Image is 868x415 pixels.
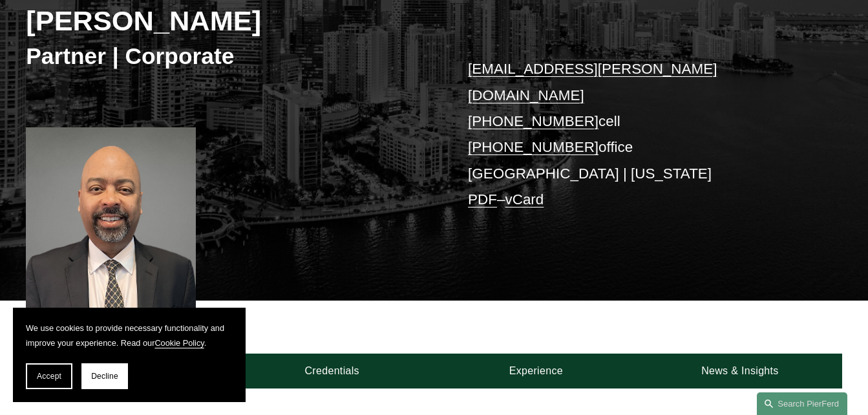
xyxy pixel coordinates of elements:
[434,354,639,388] a: Experience
[468,191,497,207] a: PDF
[468,61,717,103] a: [EMAIL_ADDRESS][PERSON_NAME][DOMAIN_NAME]
[26,321,233,350] p: We use cookies to provide necessary functionality and improve your experience. Read our .
[230,354,434,388] a: Credentials
[81,363,128,389] button: Decline
[154,338,204,348] a: Cookie Policy
[638,354,842,388] a: News & Insights
[468,56,808,213] p: cell office [GEOGRAPHIC_DATA] | [US_STATE] –
[468,113,598,129] a: [PHONE_NUMBER]
[26,42,434,70] h3: Partner | Corporate
[37,372,61,381] span: Accept
[505,191,544,207] a: vCard
[757,392,847,415] a: Search this site
[468,139,598,155] a: [PHONE_NUMBER]
[91,372,118,381] span: Decline
[13,308,246,402] section: Cookie banner
[26,4,434,38] h2: [PERSON_NAME]
[26,363,72,389] button: Accept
